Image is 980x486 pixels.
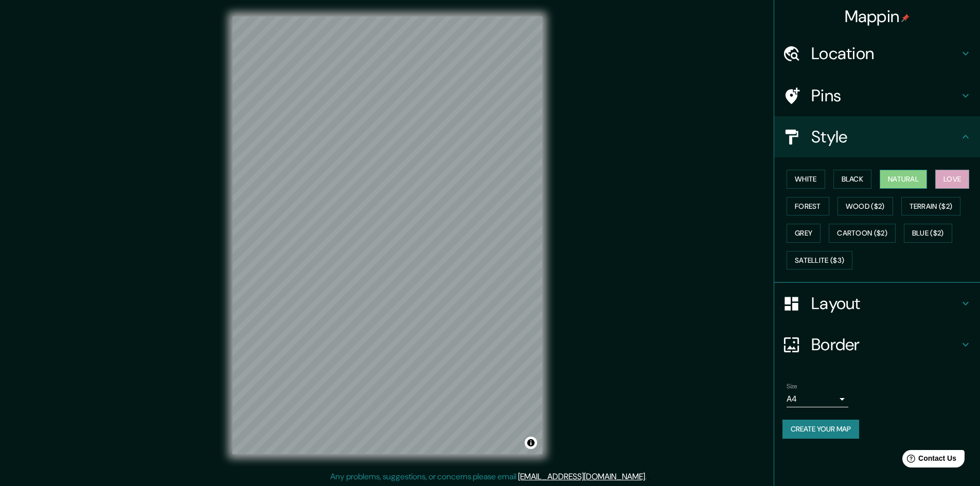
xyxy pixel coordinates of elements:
[774,324,980,365] div: Border
[901,14,910,22] img: pin-icon.png
[811,85,959,106] h4: Pins
[787,170,825,189] button: White
[774,33,980,74] div: Location
[330,471,647,483] p: Any problems, suggestions, or concerns please email .
[774,283,980,324] div: Layout
[811,43,959,64] h4: Location
[880,170,927,189] button: Natural
[838,197,893,216] button: Wood ($2)
[811,127,959,147] h4: Style
[829,224,896,243] button: Cartoon ($2)
[647,471,648,483] div: .
[787,224,821,243] button: Grey
[774,75,980,116] div: Pins
[782,420,859,439] button: Create your map
[935,170,969,189] button: Love
[833,170,872,189] button: Black
[901,197,961,216] button: Terrain ($2)
[774,116,980,157] div: Style
[233,16,542,454] canvas: Map
[787,391,848,407] div: A4
[787,382,797,391] label: Size
[811,293,959,314] h4: Layout
[518,471,645,482] a: [EMAIL_ADDRESS][DOMAIN_NAME]
[787,251,852,270] button: Satellite ($3)
[888,446,969,475] iframe: Help widget launcher
[648,471,650,483] div: .
[787,197,829,216] button: Forest
[525,437,537,449] button: Toggle attribution
[845,6,910,27] h4: Mappin
[811,334,959,355] h4: Border
[904,224,952,243] button: Blue ($2)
